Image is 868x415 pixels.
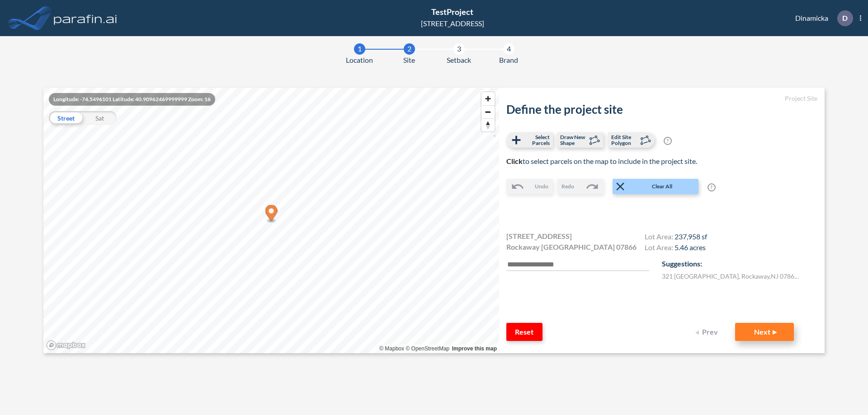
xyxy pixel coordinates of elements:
a: Mapbox [379,345,404,352]
div: Map marker [265,205,278,224]
img: logo [52,9,119,27]
div: 1 [354,43,365,55]
div: [STREET_ADDRESS] [421,18,484,29]
a: Improve this map [452,345,497,352]
p: D [842,14,848,22]
div: Street [49,111,83,125]
span: Brand [499,55,518,65]
div: 2 [404,43,415,55]
span: Reset bearing to north [481,119,495,131]
a: Mapbox homepage [46,340,86,350]
span: Zoom out [481,106,495,118]
div: Sat [83,111,117,125]
span: Clear All [627,182,698,191]
h5: Project Site [506,95,817,103]
div: Longitude: -74.5496101 Latitude: 40.90962469999999 Zoom: 16 [49,93,215,106]
button: Zoom in [481,92,495,105]
span: Site [403,55,415,65]
div: 3 [453,43,465,55]
span: Select Parcels [523,134,550,146]
span: Location [346,55,373,65]
button: Next [735,323,794,341]
p: Suggestions: [662,258,817,269]
span: ? [664,137,672,145]
b: Click [506,157,523,165]
button: Prev [690,323,726,341]
div: 4 [503,43,514,55]
button: Reset bearing to north [481,118,495,131]
button: Redo [557,179,604,194]
button: Zoom out [481,105,495,118]
h4: Lot Area: [645,232,707,243]
button: Clear All [613,179,698,194]
span: TestProject [431,7,473,17]
label: 321 [GEOGRAPHIC_DATA] , Rockaway , NJ 07866 , US [662,271,802,281]
span: 5.46 acres [675,243,706,252]
span: Rockaway [GEOGRAPHIC_DATA] 07866 [506,242,637,252]
button: Undo [506,179,553,194]
span: Edit Site Polygon [611,134,638,146]
button: Reset [506,323,542,341]
span: ? [708,183,716,191]
h4: Lot Area: [645,243,707,254]
span: Undo [535,182,548,191]
span: Redo [561,182,574,191]
h2: Define the project site [506,103,817,117]
span: Setback [447,55,471,65]
span: 237,958 sf [675,232,707,241]
span: to select parcels on the map to include in the project site. [506,157,697,165]
span: [STREET_ADDRESS] [506,231,572,242]
div: Dinamicka [782,10,861,26]
canvas: Map [43,88,499,353]
span: Draw New Shape [560,134,587,146]
a: OpenStreetMap [406,345,449,352]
